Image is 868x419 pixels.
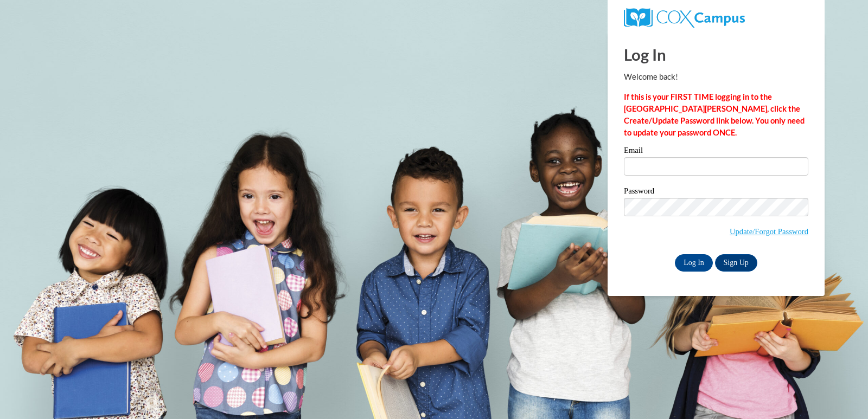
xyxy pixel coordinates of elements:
p: Welcome back! [624,71,808,83]
a: COX Campus [624,12,745,22]
a: Update/Forgot Password [730,227,808,236]
strong: If this is your FIRST TIME logging in to the [GEOGRAPHIC_DATA][PERSON_NAME], click the Create/Upd... [624,92,805,137]
img: COX Campus [624,8,745,28]
label: Email [624,146,808,157]
a: Sign Up [715,254,757,272]
input: Log In [675,254,713,272]
label: Password [624,187,808,198]
h1: Log In [624,43,808,66]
